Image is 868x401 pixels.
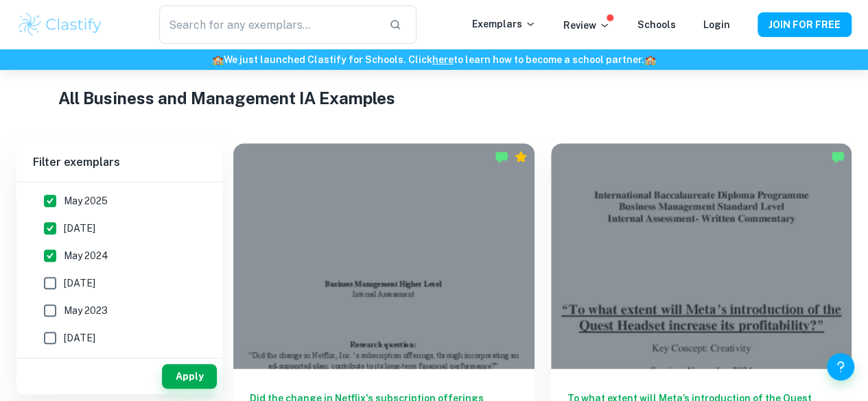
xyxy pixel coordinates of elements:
[16,143,222,182] h6: Filter exemplars
[58,86,810,110] h1: All Business and Management IA Examples
[758,12,852,37] button: JOIN FOR FREE
[703,19,730,30] a: Login
[514,150,528,164] div: Premium
[831,150,845,164] img: Marked
[212,54,224,65] span: 🏫
[64,303,108,318] span: May 2023
[644,54,656,65] span: 🏫
[64,221,95,236] span: [DATE]
[64,248,108,263] span: May 2024
[3,52,865,67] h6: We just launched Clastify for Schools. Click to learn how to become a school partner.
[162,364,217,389] button: Apply
[827,353,854,380] button: Help and Feedback
[495,150,508,164] img: Marked
[472,16,536,32] p: Exemplars
[64,276,95,291] span: [DATE]
[432,54,454,65] a: here
[563,18,610,33] p: Review
[159,5,379,44] input: Search for any exemplars...
[16,11,104,38] img: Clastify logo
[64,330,95,345] span: [DATE]
[64,193,108,208] span: May 2025
[637,19,676,30] a: Schools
